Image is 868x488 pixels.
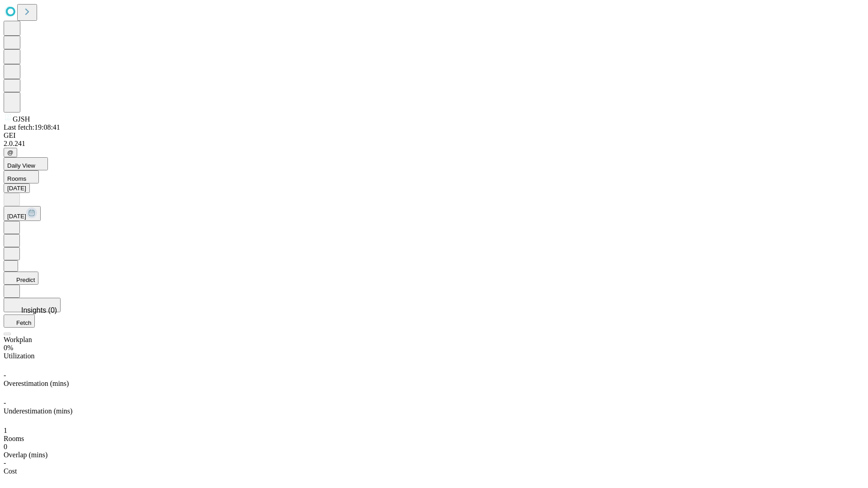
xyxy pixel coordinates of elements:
[4,371,6,379] span: -
[4,352,34,360] span: Utilization
[4,443,7,450] span: 0
[4,451,47,459] span: Overlap (mins)
[4,123,60,131] span: Last fetch: 19:08:41
[4,435,24,442] span: Rooms
[4,272,38,285] button: Predict
[4,336,32,343] span: Workplan
[4,140,864,148] div: 2.0.241
[4,148,17,157] button: @
[4,157,48,170] button: Daily View
[7,213,26,220] span: [DATE]
[4,467,17,475] span: Cost
[4,399,6,407] span: -
[21,306,57,314] span: Insights (0)
[13,115,30,123] span: GJSH
[7,162,35,169] span: Daily View
[4,206,41,221] button: [DATE]
[4,170,39,183] button: Rooms
[4,407,72,415] span: Underestimation (mins)
[4,344,13,352] span: 0%
[4,298,61,312] button: Insights (0)
[4,459,6,467] span: -
[7,149,14,156] span: @
[4,314,35,328] button: Fetch
[7,175,26,182] span: Rooms
[4,380,69,387] span: Overestimation (mins)
[4,131,864,140] div: GEI
[4,427,7,434] span: 1
[4,183,30,193] button: [DATE]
